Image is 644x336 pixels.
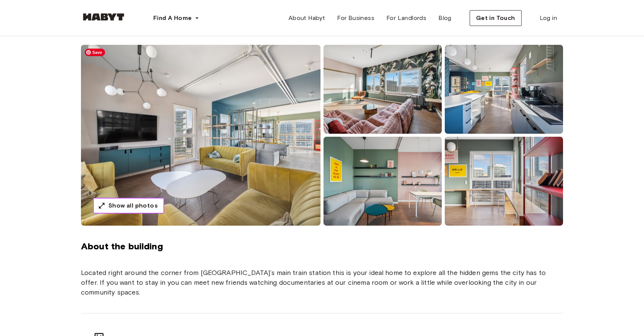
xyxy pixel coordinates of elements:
[337,14,374,23] span: For Business
[108,201,158,210] span: Show all photos
[438,14,452,23] span: Blog
[540,14,557,23] span: Log in
[147,11,205,26] button: Find A Home
[85,49,105,56] span: Save
[386,14,426,23] span: For Landlords
[153,14,192,23] span: Find A Home
[445,137,563,226] img: room-image
[534,11,563,26] a: Log in
[81,268,563,297] p: Located right around the corner from [GEOGRAPHIC_DATA]’s main train station this is your ideal ho...
[81,13,126,21] img: Habyt
[476,14,515,23] span: Get in Touch
[445,45,563,134] img: room-image
[331,11,380,26] a: For Business
[81,45,320,226] img: room-image
[81,241,563,252] span: About the building
[288,14,325,23] span: About Habyt
[324,137,442,226] img: room-image
[93,198,164,214] button: Show all photos
[470,10,522,26] button: Get in Touch
[324,45,442,134] img: room-image
[282,11,331,26] a: About Habyt
[380,11,432,26] a: For Landlords
[432,11,458,26] a: Blog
